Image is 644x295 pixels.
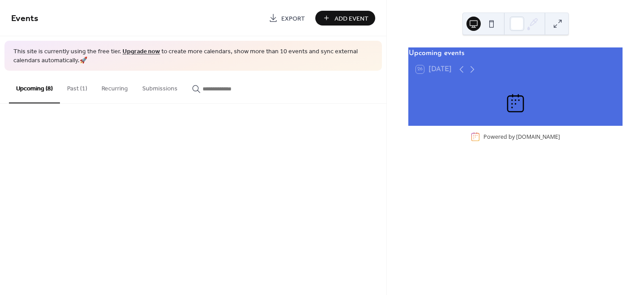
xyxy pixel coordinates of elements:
a: [DOMAIN_NAME] [516,133,560,141]
a: Export [262,11,312,26]
span: This site is currently using the free tier. to create more calendars, show more than 10 events an... [13,47,373,65]
a: Upgrade now [123,46,160,58]
div: Upcoming events [409,48,622,59]
button: Recurring [94,71,135,103]
button: Upcoming (8) [9,71,60,103]
button: Submissions [135,71,185,103]
button: Past (1) [60,71,94,103]
button: Add Event [315,11,375,26]
div: Powered by [483,133,560,141]
span: Export [281,14,305,23]
span: Events [11,10,38,27]
span: Add Event [335,14,369,23]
